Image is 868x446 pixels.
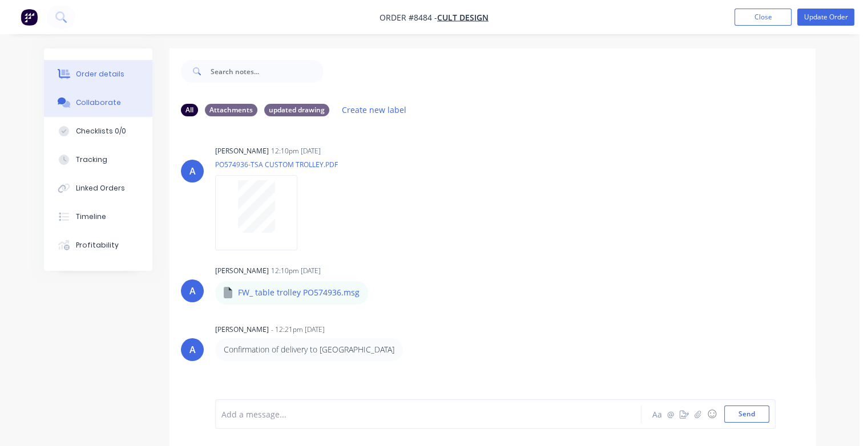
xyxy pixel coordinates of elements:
input: Search notes... [211,60,324,83]
div: Profitability [76,240,119,250]
button: Create new label [336,102,413,117]
div: A [189,164,196,178]
div: [PERSON_NAME] [215,266,269,276]
button: Order details [44,60,152,88]
p: Confirmation of delivery to [GEOGRAPHIC_DATA] [224,344,394,355]
button: Close [734,9,792,26]
button: ☺ [705,407,718,421]
div: updated drawing [264,104,329,116]
div: All [181,104,198,116]
a: Cult Design [437,12,488,23]
div: [PERSON_NAME] [215,382,269,392]
p: FW_ table trolley PO574936.msg [238,287,360,298]
button: Profitability [44,231,152,260]
div: [PERSON_NAME] [215,146,269,156]
button: Update Order [797,9,854,26]
div: A [189,284,196,298]
p: PO574936-TSA CUSTOM TROLLEY.PDF [215,160,338,169]
button: Tracking [44,145,152,174]
div: [PERSON_NAME] [215,325,269,335]
div: Timeline [76,212,106,222]
button: Aa [650,407,664,421]
button: Timeline [44,202,152,231]
div: Checklists 0/0 [76,126,126,136]
button: Send [724,406,769,423]
button: Linked Orders [44,174,152,202]
div: A [189,343,196,356]
div: Collaborate [76,98,121,108]
button: Checklists 0/0 [44,117,152,145]
div: Order details [76,69,124,79]
div: Attachments [205,104,257,116]
div: 12:21pm [DATE] [271,382,321,392]
div: Tracking [76,155,107,165]
img: Factory [21,9,38,26]
button: Collaborate [44,88,152,117]
div: Linked Orders [76,183,125,193]
div: 12:10pm [DATE] [271,146,321,156]
div: 12:10pm [DATE] [271,266,321,276]
div: - 12:21pm [DATE] [271,325,325,335]
button: @ [664,407,677,421]
span: Order #8484 - [380,12,437,23]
